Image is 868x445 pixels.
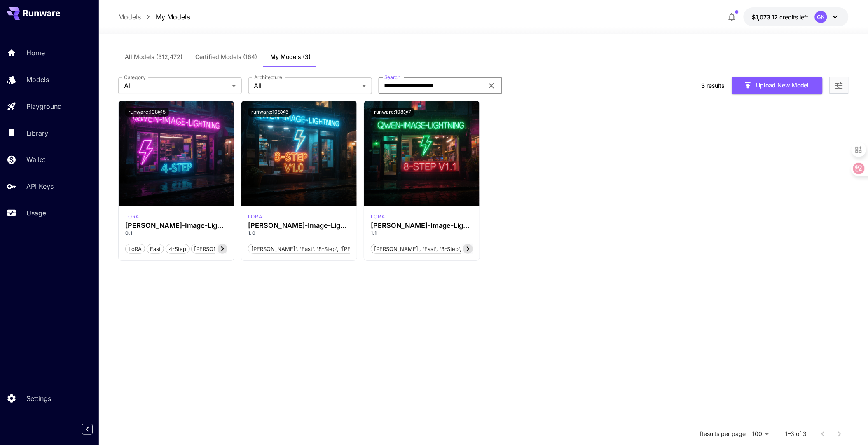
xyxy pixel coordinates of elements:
[125,108,169,117] button: runware:108@5
[196,53,257,61] span: Certified Models (164)
[779,14,808,21] span: credits left
[700,430,746,438] p: Results per page
[785,430,807,438] p: 1–3 of 3
[248,245,407,253] span: [PERSON_NAME]', 'Fast', '8-step', '[PERSON_NAME]-Image
[248,222,350,230] div: Qwen‑Image‑Lightning (8 steps V1.0)
[371,222,473,230] h3: [PERSON_NAME]‑Image‑Lightning (8 steps V1.1)
[82,424,93,435] button: Collapse sidebar
[124,74,146,81] label: Category
[384,74,400,81] label: Search
[815,11,827,23] div: GK
[166,244,190,254] button: 4-step
[124,81,229,91] span: All
[752,14,779,21] span: $1,073.12
[248,230,350,237] p: 1.0
[371,213,385,220] div: qwen_image_edit
[26,393,51,403] p: Settings
[125,53,182,61] span: All Models (312,472)
[126,245,145,253] span: LoRA
[371,230,473,237] p: 1.1
[371,245,555,253] span: [PERSON_NAME]', 'Fast', '8-step', '[PERSON_NAME]-Image', 'Refined
[707,82,725,89] span: results
[26,48,45,58] p: Home
[834,80,844,91] button: Open more filters
[702,82,705,89] span: 3
[732,77,823,94] button: Upload New Model
[248,222,350,230] h3: [PERSON_NAME]‑Image‑Lightning (8 steps V1.0)
[125,213,139,220] div: qwen_image_edit
[118,12,190,22] nav: breadcrumb
[26,155,45,164] p: Wallet
[248,244,407,254] button: [PERSON_NAME]', 'Fast', '8-step', '[PERSON_NAME]-Image
[248,108,292,117] button: runware:108@6
[371,108,414,117] button: runware:108@7
[192,245,259,253] span: [PERSON_NAME]-image
[371,222,473,230] div: Qwen‑Image‑Lightning (8 steps V1.1)
[26,75,49,84] p: Models
[88,422,99,437] div: Collapse sidebar
[744,7,849,26] button: $1,073.12154GK
[26,181,54,191] p: API Keys
[166,245,189,253] span: 4-step
[26,101,62,111] p: Playground
[118,12,141,22] a: Models
[125,222,227,230] div: Qwen‑Image‑Lightning (4 steps)
[752,13,808,21] div: $1,073.12154
[156,12,190,22] a: My Models
[125,230,227,237] p: 0.1
[147,245,164,253] span: Fast
[271,53,311,61] span: My Models (3)
[371,213,385,220] p: lora
[191,244,260,254] button: [PERSON_NAME]-image
[125,222,227,230] h3: [PERSON_NAME]‑Image‑Lightning (4 steps)
[125,213,139,220] p: lora
[749,428,772,440] div: 100
[26,128,48,138] p: Library
[147,244,164,254] button: Fast
[371,244,556,254] button: [PERSON_NAME]', 'Fast', '8-step', '[PERSON_NAME]-Image', 'Refined
[254,74,282,81] label: Architecture
[125,244,145,254] button: LoRA
[248,213,262,220] div: qwen_image_edit
[254,81,359,91] span: All
[248,213,262,220] p: lora
[26,208,46,218] p: Usage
